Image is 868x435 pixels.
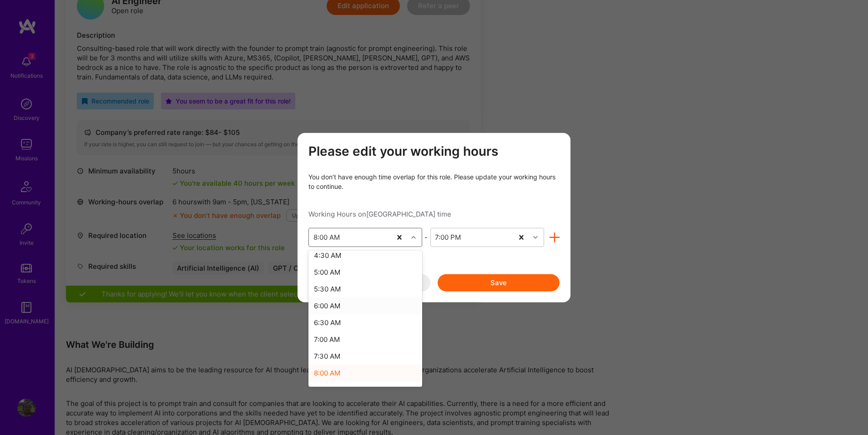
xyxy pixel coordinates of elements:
div: Working Hours on [GEOGRAPHIC_DATA] time [308,209,560,218]
div: 8:00 AM [308,364,422,381]
div: You don’t have enough time overlap for this role. Please update your working hours to continue. [308,172,560,191]
div: - [422,232,430,242]
div: 8:00 AM [313,232,340,242]
div: 8:30 AM [308,381,422,398]
div: 4:30 AM [308,247,422,263]
div: 5:30 AM [308,280,422,297]
button: Save [438,274,560,291]
div: 7:00 AM [308,331,422,347]
h3: Please edit your working hours [308,144,560,159]
div: 7:30 AM [308,347,422,364]
div: 6:00 AM [308,297,422,314]
div: 7:00 PM [435,232,461,242]
div: 5:00 AM [308,263,422,280]
div: 6:30 AM [308,314,422,331]
i: icon Chevron [533,235,538,239]
i: icon Chevron [411,235,416,239]
div: modal [298,133,570,302]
